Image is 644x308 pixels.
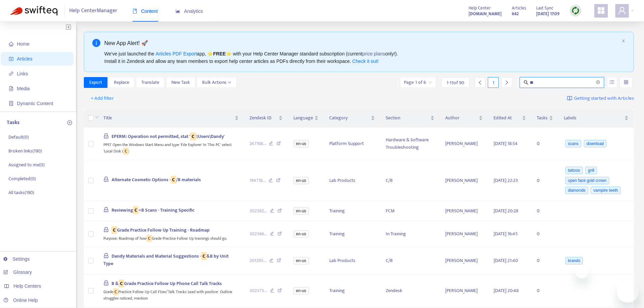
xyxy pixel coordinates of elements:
span: Articles [512,4,526,12]
div: PPST Open the Windows Start Menu and type 'File Explorer' In 'This PC' select 'Local Disk ( : [103,140,239,154]
span: Getting started with Articles [574,95,634,102]
sqkw: C [190,133,196,140]
a: Check it out! [352,58,379,64]
span: 302366 ... [249,230,267,238]
span: Articles [17,56,32,62]
span: Language [293,114,313,122]
td: Hardware & Software Troubleshooting [380,127,440,160]
span: link [9,71,14,76]
span: 247168 ... [249,140,266,147]
span: plus-circle [67,120,72,125]
strong: [DATE] 17:09 [536,10,559,18]
a: Settings [3,256,30,262]
span: Help Center [469,4,491,12]
span: Alternate Cosmetic Options - /B materials [112,176,201,184]
td: C/B [380,160,440,202]
span: New Task [171,79,190,86]
td: In Training [380,221,440,247]
td: 0 [531,160,558,202]
span: Replace [114,79,129,86]
button: Translate [136,77,165,88]
span: account-book [9,56,14,61]
span: B & Grade Practice Follow Up Phone Call Talk Tracks [112,280,222,287]
th: Language [288,109,324,127]
a: Online Help [3,298,38,303]
button: unordered-list [607,77,617,88]
button: Bulk Actionsdown [197,77,237,88]
span: open face gold crown [565,177,609,184]
span: right [504,80,509,85]
span: search [524,80,528,85]
span: en-us [293,177,309,184]
td: Training [324,201,380,221]
th: Labels [558,109,634,127]
sqkw: C [171,176,176,184]
span: brands [565,257,583,264]
b: FREE [213,51,225,56]
th: Edited At [488,109,531,127]
span: down [95,115,99,119]
td: [PERSON_NAME] [440,127,488,160]
td: 0 [531,201,558,221]
sqkw: C [123,148,128,155]
span: en-us [293,207,309,215]
span: Title [103,114,233,122]
img: sync.dc5367851b00ba804db3.png [571,6,580,15]
span: en-us [293,140,309,147]
span: grill [585,167,597,174]
td: C/B [380,247,440,275]
td: FCM [380,201,440,221]
td: Zendesk [380,275,440,307]
sqkw: C [147,235,152,242]
span: unordered-list [610,80,614,85]
img: image-link [567,96,572,101]
button: + Add filter [86,93,119,104]
sqkw: C [119,280,124,287]
td: [PERSON_NAME] [440,275,488,307]
span: diamonds [565,187,588,194]
span: 1 - 15 of 90 [447,79,464,86]
td: Lab Products [324,160,380,202]
span: area-chart [175,9,180,14]
td: 0 [531,275,558,307]
div: Grade Practice Follow Up Call Flow/Talk Tracks Lead with positive Outline struggles noticed, mention [103,287,239,301]
span: down [228,81,231,84]
td: [PERSON_NAME] [440,201,488,221]
span: Tasks [537,114,548,122]
span: [DATE] 18:54 [494,140,518,147]
button: New Task [166,77,195,88]
span: Category [329,114,369,122]
th: Section [380,109,440,127]
sqkw: C [112,226,117,234]
span: Analytics [175,8,203,14]
span: Export [89,79,102,86]
span: 194718 ... [249,177,266,184]
span: container [9,101,14,106]
span: Media [17,86,30,91]
td: Training [324,221,380,247]
span: file-image [9,86,14,91]
span: Dandy Materials and Material Suggestions - &B by Unit Type [103,252,229,267]
button: Replace [109,77,135,88]
span: scans [565,140,581,147]
sqkw: C [113,288,118,295]
span: [DATE] 20:28 [494,207,518,215]
p: Broken links ( 190 ) [8,147,42,155]
span: Dynamic Content [17,101,53,106]
span: [DATE] 22:23 [494,176,518,184]
td: [PERSON_NAME] [440,160,488,202]
span: Content [133,8,158,14]
span: download [584,140,606,147]
td: Platform Support [324,127,380,160]
td: 0 [531,221,558,247]
td: 0 [531,127,558,160]
span: Edited At [494,114,521,122]
span: Home [17,41,29,47]
span: lock [103,207,109,212]
a: Glossary [3,269,32,275]
span: lock [103,253,109,258]
sqkw: C [201,252,207,260]
th: Zendesk ID [244,109,288,127]
span: left [478,80,482,85]
span: Bulk Actions [202,79,231,86]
